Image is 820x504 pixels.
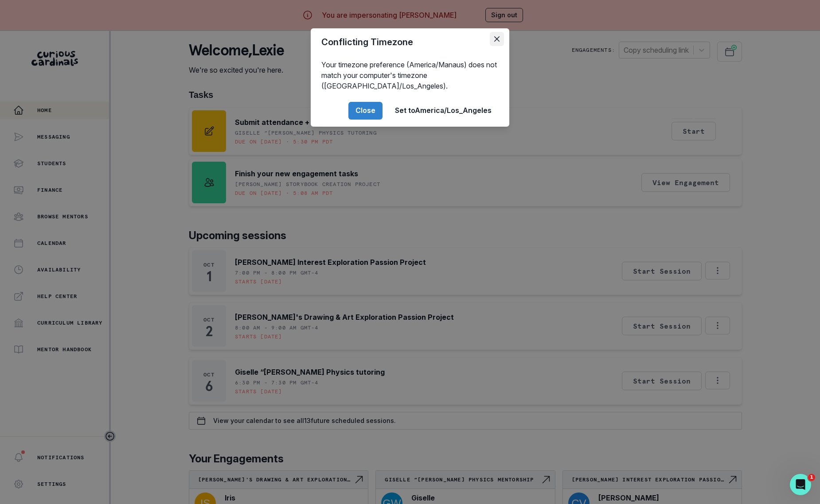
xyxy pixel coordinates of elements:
[311,56,509,95] div: Your timezone preference (America/Manaus) does not match your computer's timezone ([GEOGRAPHIC_DA...
[311,28,509,56] header: Conflicting Timezone
[490,32,504,46] button: Close
[388,102,499,120] button: Set toAmerica/Los_Angeles
[790,474,811,495] iframe: Intercom live chat
[808,474,815,481] span: 1
[348,102,383,120] button: Close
